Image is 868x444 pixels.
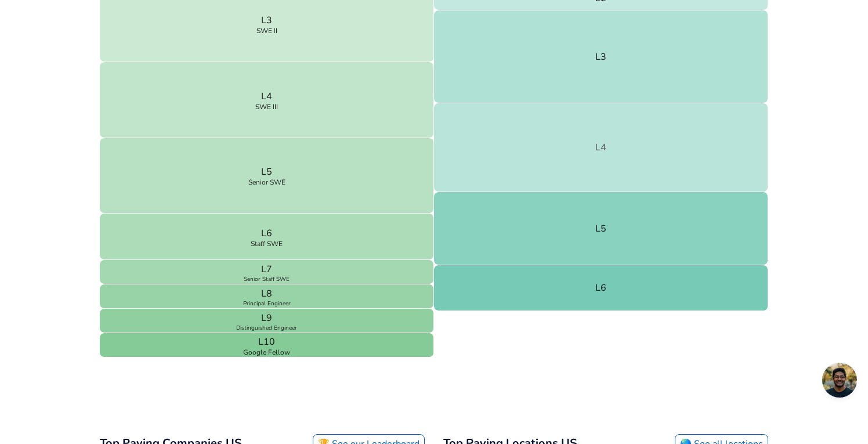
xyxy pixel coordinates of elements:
p: L5 [595,222,606,236]
button: L10Google Fellow [100,333,434,358]
div: Open chat [822,363,857,398]
button: L7Senior Staff SWE [100,260,434,284]
button: L4SWE III [100,62,434,138]
p: L5 [261,165,272,179]
p: L4 [595,140,606,154]
p: L8 [261,287,272,301]
p: L3 [261,13,272,27]
button: L6 [434,265,768,311]
p: L4 [261,89,272,103]
button: L9Distinguished Engineer [100,309,434,333]
button: L4 [434,103,768,192]
span: Senior SWE [248,179,285,186]
p: L10 [258,335,275,349]
button: L5 [434,192,768,265]
button: L8Principal Engineer [100,284,434,309]
p: L3 [595,50,606,64]
button: L6Staff SWE [100,214,434,260]
span: Google Fellow [243,349,290,356]
button: L3 [434,10,768,103]
p: L7 [261,262,272,276]
p: L9 [261,311,272,325]
span: Principal Engineer [243,301,291,306]
p: L6 [261,226,272,240]
span: Staff SWE [251,240,283,247]
span: SWE III [255,103,278,110]
span: SWE II [256,27,277,34]
button: L5Senior SWE [100,138,434,214]
span: Senior Staff SWE [244,276,290,282]
p: L6 [595,281,606,295]
span: Distinguished Engineer [236,325,297,331]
